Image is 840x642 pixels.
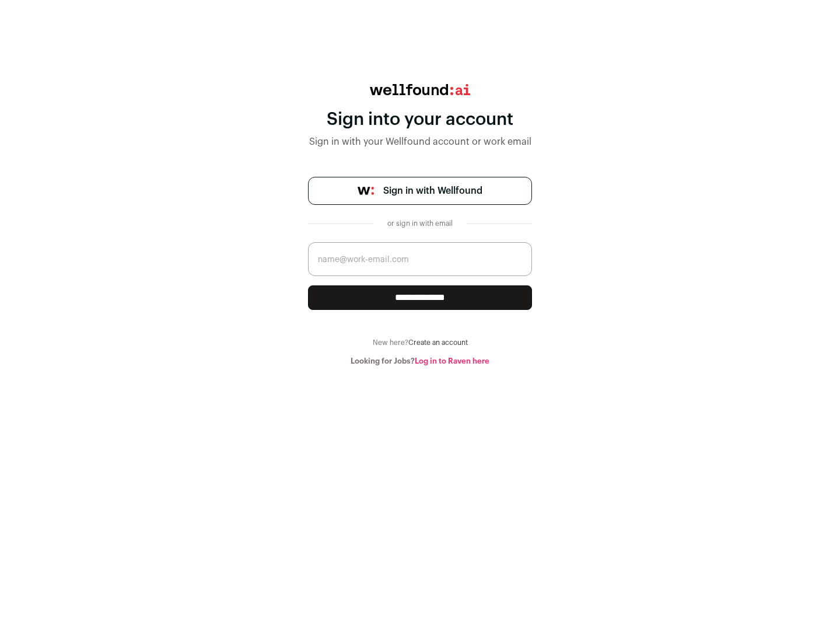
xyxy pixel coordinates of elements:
[308,135,532,149] div: Sign in with your Wellfound account or work email
[408,339,468,346] a: Create an account
[308,242,532,276] input: name@work-email.com
[383,184,482,198] span: Sign in with Wellfound
[358,187,374,195] img: wellfound-symbol-flush-black-fb3c872781a75f747ccb3a119075da62bfe97bd399995f84a933054e44a575c4.png
[308,338,532,347] div: New here?
[370,84,470,95] img: wellfound:ai
[308,109,532,130] div: Sign into your account
[415,357,489,365] a: Log in to Raven here
[383,219,457,228] div: or sign in with email
[308,357,532,366] div: Looking for Jobs?
[308,177,532,205] a: Sign in with Wellfound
